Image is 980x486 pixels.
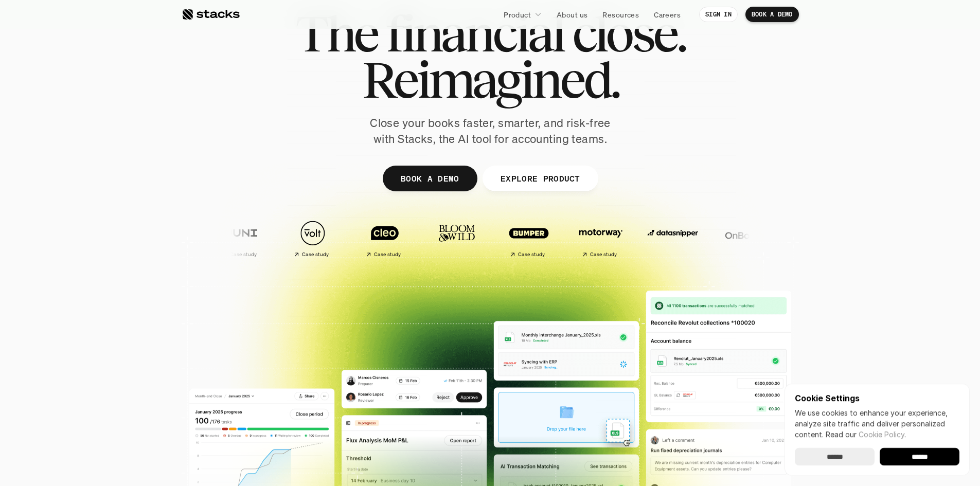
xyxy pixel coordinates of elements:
p: About us [557,9,587,20]
p: EXPLORE PRODUCT [500,171,580,186]
p: Product [504,9,531,20]
p: Close your books faster, smarter, and risk-free with Stacks, the AI tool for accounting teams. [362,115,619,147]
a: Resources [596,5,645,24]
p: Cookie Settings [795,394,959,402]
a: Cookie Policy [859,430,904,439]
span: Reimagined. [362,57,618,103]
h2: Case study [518,251,545,258]
a: Case study [567,215,634,262]
a: Case study [495,215,562,262]
p: Careers [654,9,681,20]
p: We use cookies to enhance your experience, analyze site traffic and deliver personalized content. [795,407,959,440]
a: EXPLORE PRODUCT [482,166,598,191]
p: Resources [602,9,639,20]
a: About us [550,5,594,24]
span: financial [386,10,563,57]
a: Case study [279,215,346,262]
span: Read our . [826,430,906,439]
span: The [295,10,377,57]
a: Case study [351,215,418,262]
p: BOOK A DEMO [400,171,459,186]
p: SIGN IN [705,11,732,18]
p: BOOK A DEMO [752,11,793,18]
a: SIGN IN [699,7,738,22]
a: Case study [207,215,274,262]
a: Privacy Policy [121,238,167,245]
h2: Case study [229,251,257,258]
a: Careers [648,5,687,24]
span: close. [572,10,685,57]
h2: Case study [590,251,617,258]
h2: Case study [373,251,401,258]
h2: Case study [301,251,329,258]
a: BOOK A DEMO [745,7,799,22]
a: BOOK A DEMO [382,166,477,191]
